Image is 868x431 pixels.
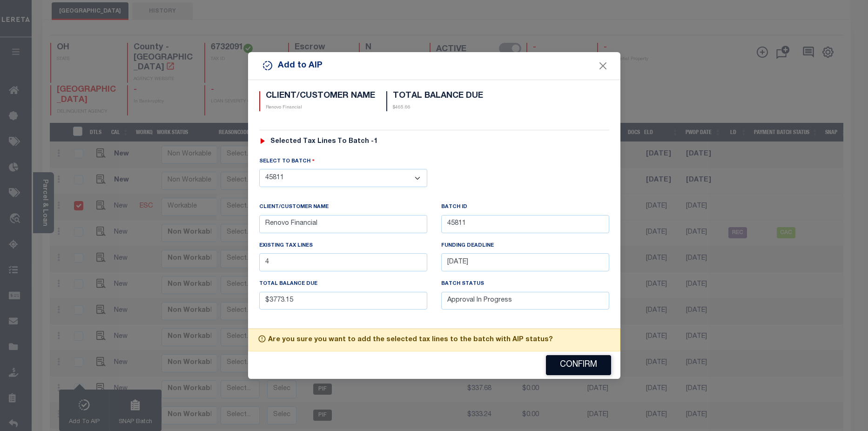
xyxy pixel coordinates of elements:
[546,355,611,375] button: Confirm
[441,203,467,211] label: BATCH ID
[270,138,377,146] h6: Selected Tax Lines To Batch -
[266,104,375,111] p: Renovo Financial
[259,215,427,233] p: Renovo Financial
[393,91,483,101] h5: TOTAL BALANCE DUE
[393,104,483,111] p: $465.66
[441,242,494,250] label: Funding Deadline
[266,91,375,101] h5: CLIENT/CUSTOMER NAME
[441,253,609,271] p: [DATE]
[259,292,427,310] p: $3773.15
[374,138,377,145] span: 1
[259,253,427,271] p: 4
[441,292,609,310] p: Approval In Progress
[259,280,317,288] label: TOTAL BALANCE DUE
[262,60,323,72] h5: Add to AIP
[597,60,609,72] button: Close
[259,242,313,250] label: EXISTING TAX LINES
[248,329,620,351] div: Are you sure you want to add the selected tax lines to the batch with AIP status?
[441,215,609,233] p: 45811
[259,203,329,211] label: CLIENT/CUSTOMER NAME
[259,157,315,166] label: SELECT TO BATCH
[441,280,484,288] label: BATCH STATUS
